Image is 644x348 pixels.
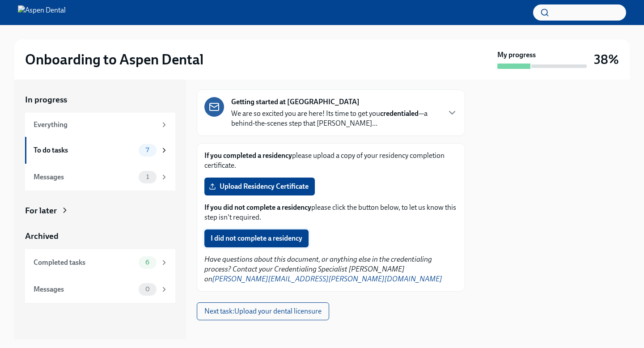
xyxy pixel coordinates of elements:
[34,258,135,267] div: Completed tasks
[212,275,442,283] a: [PERSON_NAME][EMAIL_ADDRESS][PERSON_NAME][DOMAIN_NAME]
[497,50,536,60] strong: My progress
[140,259,155,266] span: 6
[204,307,322,316] span: Next task : Upload your dental licensure
[25,205,57,216] div: For later
[380,109,419,118] strong: credentialed
[34,120,157,130] div: Everything
[231,109,440,128] p: We are so excited you are here! Its time to get you —a behind-the-scenes step that [PERSON_NAME]...
[25,94,175,106] a: In progress
[204,178,315,195] label: Upload Residency Certificate
[197,302,329,320] button: Next task:Upload your dental licensure
[25,205,175,216] a: For later
[204,203,458,222] p: please click the button below, to let us know this step isn't required.
[211,182,309,191] span: Upload Residency Certificate
[204,203,311,212] strong: If you did not complete a residency
[34,145,135,155] div: To do tasks
[204,151,292,160] strong: If you completed a residency
[25,164,175,191] a: Messages1
[25,230,175,242] a: Archived
[594,51,619,68] h3: 38%
[211,234,302,243] span: I did not complete a residency
[141,174,154,180] span: 1
[204,229,309,247] button: I did not complete a residency
[25,51,203,68] h2: Onboarding to Aspen Dental
[25,249,175,276] a: Completed tasks6
[25,276,175,303] a: Messages0
[34,284,135,294] div: Messages
[140,147,154,153] span: 7
[34,172,135,182] div: Messages
[140,286,155,293] span: 0
[231,97,360,107] strong: Getting started at [GEOGRAPHIC_DATA]
[204,255,442,283] em: Have questions about this document, or anything else in the credentialing process? Contact your C...
[18,5,66,20] img: Aspen Dental
[204,151,458,170] p: please upload a copy of your residency completion certificate.
[25,137,175,164] a: To do tasks7
[25,113,175,137] a: Everything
